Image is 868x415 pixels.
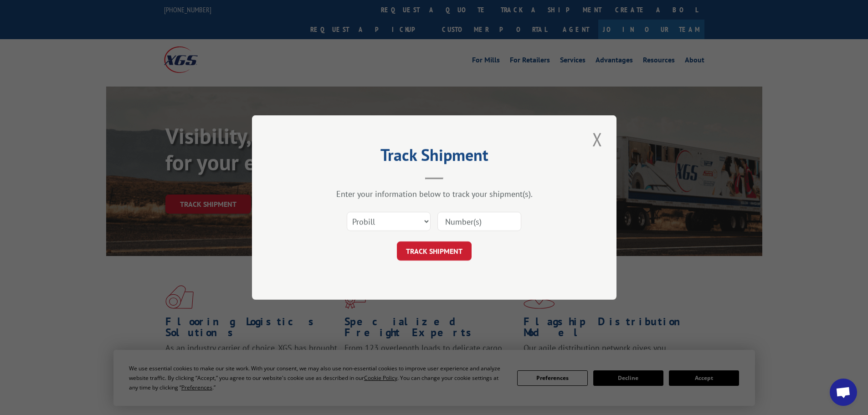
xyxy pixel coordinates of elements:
h2: Track Shipment [298,149,571,166]
input: Number(s) [437,212,521,231]
button: Close modal [590,127,605,152]
a: Open chat [830,379,857,406]
div: Enter your information below to track your shipment(s). [298,189,571,199]
button: TRACK SHIPMENT [397,241,472,261]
